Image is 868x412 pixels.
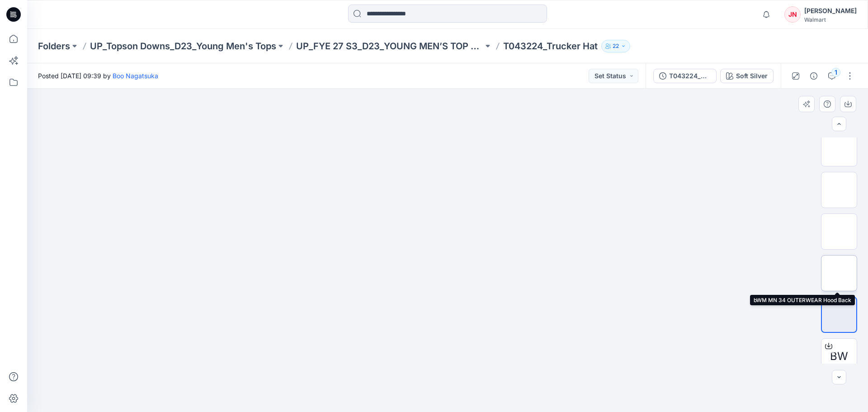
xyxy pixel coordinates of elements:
button: 22 [601,40,630,52]
button: 1 [825,69,839,83]
div: [PERSON_NAME] [804,5,857,16]
div: T043224_ADM SC_Trucker Hat [669,71,711,81]
a: UP_FYE 27 S3_D23_YOUNG MEN’S TOP TOPSON DOWNS [296,40,483,52]
p: T043224_Trucker Hat [503,40,598,52]
span: Posted [DATE] 09:39 by [38,71,158,81]
div: JN [784,6,801,23]
a: Boo Nagatsuka [113,72,158,80]
a: Folders [38,40,70,52]
div: Soft Silver [736,71,768,81]
span: BW [830,348,848,365]
button: Details [807,69,821,83]
p: 22 [613,41,619,51]
div: Walmart [804,16,857,23]
button: Soft Silver [720,69,774,83]
a: UP_Topson Downs_D23_Young Men's Tops [90,40,276,52]
div: 1 [831,68,840,77]
button: T043224_ADM SC_Trucker Hat [653,69,717,83]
